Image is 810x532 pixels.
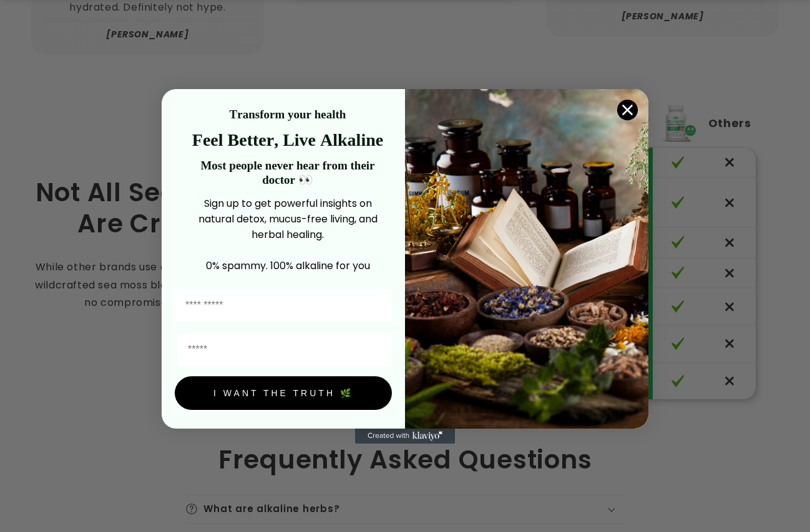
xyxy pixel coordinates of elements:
strong: Transform your health [230,108,346,121]
img: 4a4a186a-b914-4224-87c7-990d8ecc9bca.jpeg [405,89,648,429]
button: I WANT THE TRUTH 🌿 [175,376,392,410]
strong: Feel Better, Live Alkaline [192,130,383,150]
strong: Most people never hear from their doctor 👀 [200,159,374,186]
p: 0% spammy. 100% alkaline for you [183,258,392,273]
a: Created with Klaviyo - opens in a new tab [355,429,455,444]
input: First Name [175,290,392,321]
p: Sign up to get powerful insights on natural detox, mucus-free living, and herbal healing. [183,196,392,242]
input: Email [177,334,392,366]
button: Close dialog [617,99,638,121]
